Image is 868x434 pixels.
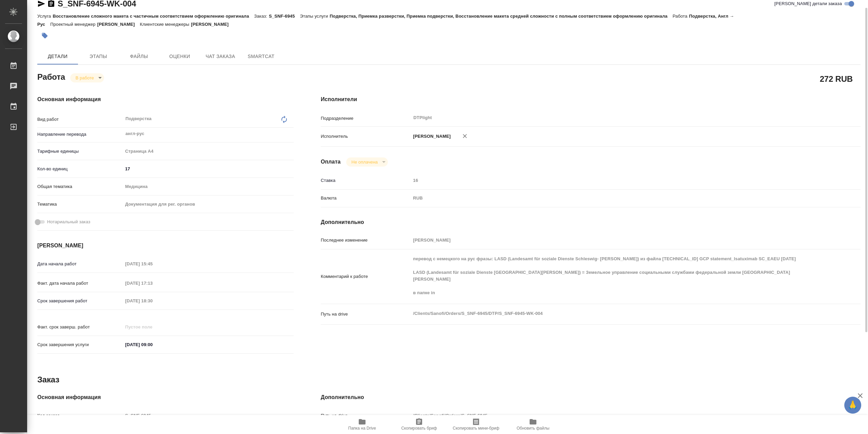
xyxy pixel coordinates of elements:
[350,159,380,165] button: Не оплачена
[123,411,294,420] input: Пустое поле
[37,341,123,348] p: Срок завершения услуги
[254,14,269,19] p: Заказ:
[321,412,411,419] p: Путь на drive
[411,253,815,299] textarea: перевод с немецкого на рус фразы: LASD (Landesamt für soziale Dienste Schleswig- [PERSON_NAME]) и...
[505,415,561,434] button: Обновить файлы
[37,166,123,172] p: Кол-во единиц
[411,308,815,319] textarea: /Clients/Sanofi/Orders/S_SNF-6945/DTP/S_SNF-6945-WK-004
[411,175,815,185] input: Пустое поле
[321,133,411,140] p: Исполнитель
[47,219,90,225] span: Нотариальный заказ
[37,183,123,190] p: Общая тематика
[37,70,65,82] h2: Работа
[321,311,411,318] p: Путь на drive
[411,133,451,140] p: [PERSON_NAME]
[847,398,859,412] span: 🙏
[37,14,53,19] p: Услуга
[37,280,123,287] p: Факт. дата начала работ
[300,14,330,19] p: Этапы услуги
[321,393,861,401] h4: Дополнительно
[401,426,437,431] span: Скопировать бриф
[123,322,182,332] input: Пустое поле
[74,75,96,81] button: В работе
[321,158,341,166] h4: Оплата
[321,195,411,202] p: Валюта
[37,148,123,155] p: Тарифные единицы
[123,164,294,174] input: ✎ Введи что-нибудь
[673,14,689,19] p: Работа
[70,73,104,82] div: В работе
[123,278,182,288] input: Пустое поле
[97,22,140,27] p: [PERSON_NAME]
[123,199,294,210] div: Документация для рег. органов
[321,95,861,103] h4: Исполнители
[346,157,388,167] div: В работе
[37,393,294,401] h4: Основная информация
[37,298,123,304] p: Срок завершения работ
[37,324,123,331] p: Факт. срок заверш. работ
[321,273,411,280] p: Комментарий к работе
[348,426,376,431] span: Папка на Drive
[321,177,411,184] p: Ставка
[204,52,237,61] span: Чат заказа
[453,426,499,431] span: Скопировать мини-бриф
[82,52,115,61] span: Этапы
[53,14,254,19] p: Восстановление сложного макета с частичным соответствием оформлению оригинала
[123,296,182,306] input: Пустое поле
[321,115,411,122] p: Подразделение
[391,415,448,434] button: Скопировать бриф
[123,181,294,192] div: Медицина
[517,426,550,431] span: Обновить файлы
[411,235,815,245] input: Пустое поле
[37,116,123,123] p: Вид работ
[163,52,196,61] span: Оценки
[50,22,97,27] p: Проектный менеджер
[37,242,294,250] h4: [PERSON_NAME]
[820,73,853,84] h2: 272 RUB
[37,131,123,138] p: Направление перевода
[411,411,815,420] input: Пустое поле
[411,192,815,204] div: RUB
[37,28,52,43] button: Добавить тэг
[37,374,59,385] h2: Заказ
[330,14,672,19] p: Подверстка, Приемка разверстки, Приемка подверстки, Восстановление макета средней сложности с пол...
[448,415,505,434] button: Скопировать мини-бриф
[37,261,123,267] p: Дата начала работ
[321,237,411,244] p: Последнее изменение
[334,415,391,434] button: Папка на Drive
[191,22,234,27] p: [PERSON_NAME]
[245,52,277,61] span: SmartCat
[774,0,842,7] span: [PERSON_NAME] детали заказа
[123,52,155,61] span: Файлы
[321,218,861,226] h4: Дополнительно
[269,14,300,19] p: S_SNF-6945
[457,129,472,144] button: Удалить исполнителя
[844,397,861,414] button: 🙏
[140,22,191,27] p: Клиентские менеджеры
[123,146,294,157] div: Страница А4
[123,340,182,350] input: ✎ Введи что-нибудь
[123,259,182,269] input: Пустое поле
[37,201,123,208] p: Тематика
[37,95,294,103] h4: Основная информация
[37,412,123,419] p: Код заказа
[41,52,74,61] span: Детали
